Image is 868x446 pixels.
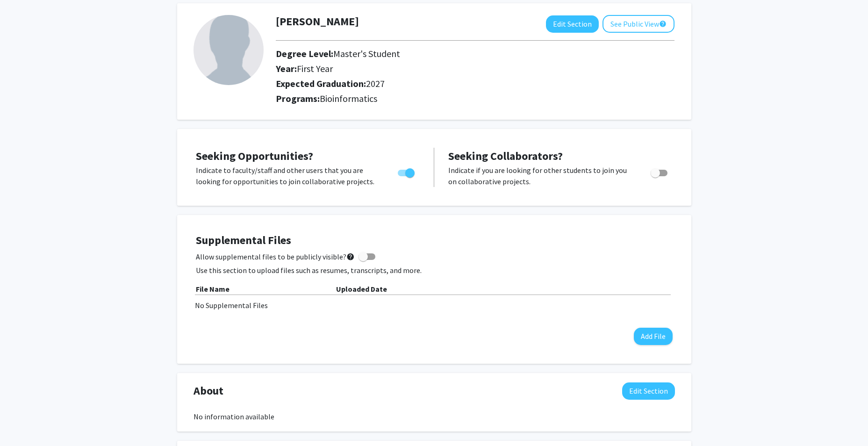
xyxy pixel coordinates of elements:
span: 2027 [366,78,385,89]
p: Indicate if you are looking for other students to join you on collaborative projects. [448,165,633,187]
div: Toggle [394,165,420,179]
span: Seeking Collaborators? [448,149,563,163]
mat-icon: help [346,251,355,262]
span: Bioinformatics [320,93,377,104]
h1: [PERSON_NAME] [276,15,359,29]
span: Seeking Opportunities? [196,149,313,163]
b: Uploaded Date [336,284,387,294]
button: Add File [634,328,673,345]
h2: Degree Level: [276,48,594,59]
h2: Expected Graduation: [276,78,594,89]
iframe: Chat [7,404,40,439]
div: Toggle [647,165,673,179]
div: No information available [194,411,675,422]
p: Indicate to faculty/staff and other users that you are looking for opportunities to join collabor... [196,165,380,187]
button: See Public View [603,15,674,33]
span: Allow supplemental files to be publicly visible? [196,251,355,262]
span: Master's Student [333,48,400,59]
button: Edit About [622,382,675,400]
b: File Name [196,284,230,294]
button: Edit Section [546,15,599,33]
p: Use this section to upload files such as resumes, transcripts, and more. [196,265,673,276]
span: First Year [297,63,333,74]
div: No Supplemental Files [195,300,674,311]
h2: Year: [276,63,594,74]
span: About [194,382,223,399]
img: Profile Picture [194,15,264,85]
h2: Programs: [276,93,674,104]
mat-icon: help [659,18,667,29]
h4: Supplemental Files [196,234,673,247]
